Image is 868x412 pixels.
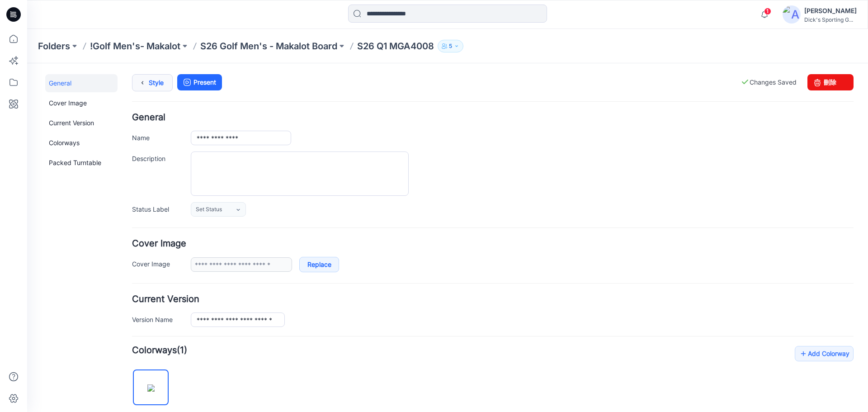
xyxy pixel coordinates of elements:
[272,194,312,209] a: Replace
[357,40,434,52] p: S26 Q1 MGA4008
[105,195,155,205] label: Cover Image
[105,141,155,151] label: Status Label
[38,40,70,52] a: Folders
[105,176,826,185] h4: Cover Image
[768,283,826,298] a: Add Colorway
[90,40,180,52] a: !Golf Men's- Makalot
[164,139,219,153] a: Set Status
[804,5,857,16] div: [PERSON_NAME]
[200,40,337,52] a: S26 Golf Men's - Makalot Board
[169,142,195,151] span: Set Status
[105,232,826,240] h4: Current Version
[105,251,155,261] label: Version Name
[105,281,150,292] strong: Colorways
[438,40,463,52] button: 5
[150,281,160,292] span: (1)
[764,8,771,15] span: 1
[120,321,127,328] img: eyJhbGciOiJIUzI1NiIsImtpZCI6IjAiLCJzbHQiOiJzZXMiLCJ0eXAiOiJKV1QifQ.eyJkYXRhIjp7InR5cGUiOiJzdG9yYW...
[105,69,155,79] label: Name
[449,41,452,51] p: 5
[783,5,801,24] img: avatar
[105,90,155,100] label: Description
[804,16,857,23] div: Dick's Sporting G...
[27,63,868,412] iframe: edit-style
